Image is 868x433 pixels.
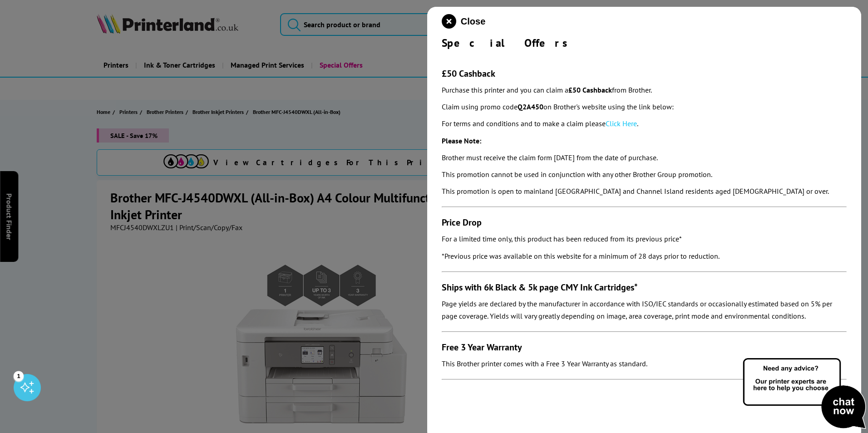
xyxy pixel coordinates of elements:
[741,357,868,431] img: Open Live Chat window
[442,68,847,79] h3: £50 Cashback
[442,233,847,245] p: For a limited time only, this product has been reduced from its previous price*
[442,136,481,145] strong: Please Note:
[461,16,485,27] span: Close
[442,36,847,50] div: Special Offers
[442,170,712,179] em: This promotion cannot be used in conjunction with any other Brother Group promotion.
[442,84,847,96] p: Purchase this printer and you can claim a from Brother.
[518,102,543,111] strong: Q2A450
[442,153,658,162] em: Brother must receive the claim form [DATE] from the date of purchase.
[442,187,829,196] em: This promotion is open to mainland [GEOGRAPHIC_DATA] and Channel Island residents aged [DEMOGRAPH...
[442,14,485,29] button: close modal
[442,299,832,320] em: Page yields are declared by the manufacturer in accordance with ISO/IEC standards or occasionally...
[442,250,847,262] p: *Previous price was available on this website for a minimum of 28 days prior to reduction.
[442,101,847,113] p: Claim using promo code on Brother's website using the link below:
[14,371,24,381] div: 1
[442,281,847,293] h3: Ships with 6k Black & 5k page CMY Ink Cartridges*
[568,85,612,94] strong: £50 Cashback
[442,341,847,353] h3: Free 3 Year Warranty
[606,119,637,128] a: Click Here
[442,358,847,370] p: This Brother printer comes with a Free 3 Year Warranty as standard.
[442,118,847,130] p: For terms and conditions and to make a claim please .
[442,216,847,228] h3: Price Drop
